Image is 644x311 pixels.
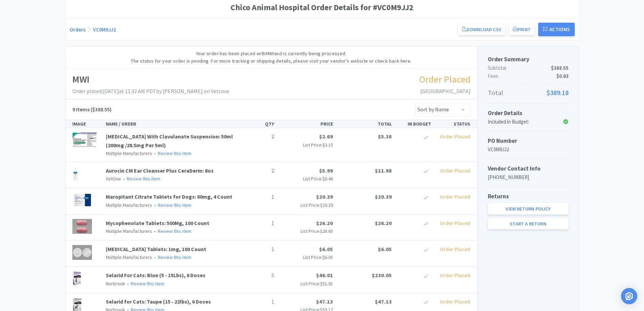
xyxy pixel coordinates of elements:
span: $3.15 [323,142,333,148]
span: $20.39 [375,193,392,200]
a: Review this item [131,281,164,287]
span: $47.13 [375,298,392,305]
p: VC0M9JJ2 [488,146,569,154]
a: [MEDICAL_DATA] With Clavulanate Suspension: 50ml (200mg /28.5mg Per 5ml) [106,133,233,149]
a: Maropitant Citrate Tablets for Dogs: 60mg, 4 Count [106,193,232,200]
span: $389.18 [547,87,569,98]
a: Start a Return [488,218,569,229]
span: $6.05 [319,246,333,252]
a: Review this item [158,228,191,234]
h1: Chico Animal Hospital Order Details for #VC0M9JJ2 [70,1,575,14]
span: $5.38 [378,133,392,140]
a: [MEDICAL_DATA] Tablets: 1mg, 100 Count [106,246,206,252]
span: $6.05 [323,254,333,260]
a: Mycophenolate Tablets: 500Mg, 100 Count [106,220,209,226]
span: $230.05 [372,272,392,279]
p: List Price: [280,227,333,235]
img: 8f336bb6a27643a78c6cc38b86c95b8a_692676.png [72,245,92,260]
span: Order Placed [440,298,470,305]
div: Your order has been placed with MWI and is currently being processed. The status for your order i... [66,46,477,69]
p: Fees [488,72,569,80]
span: • [153,202,157,208]
img: e2fe65988a2d4a07be7ed1c4b652ffeb_286793.png [72,219,92,234]
a: Aurocin CM Ear Cleanser Plus CeraDerm: 8oz [106,167,214,174]
span: • [126,281,130,287]
p: 2 [240,132,274,141]
p: 1 [240,193,274,201]
h5: Vendor Contact Info [488,164,569,173]
a: Review this item [158,254,191,260]
p: List Price: [280,201,333,209]
a: Orders [70,26,86,33]
div: STATUS [434,120,473,128]
span: $47.13 [316,298,333,305]
p: Order placed: [DATE] at 11:32 AM PDT by [PERSON_NAME] on Vetcove [72,87,229,96]
span: $28.65 [320,228,333,234]
img: cf41800747604506b9a41acab923bcf6_260835.png [72,132,97,147]
span: Order Placed [440,167,470,174]
span: Order Placed [419,73,471,85]
button: Print [509,24,535,35]
span: $26.20 [375,220,392,226]
h5: ($388.55) [72,105,112,114]
span: $6.46 [323,176,333,182]
div: PRICE [277,120,336,128]
img: 69f8c41ae072442b91532d97cc2a6780_411344.png [72,166,78,181]
p: 1 [240,297,274,306]
span: Order Placed [440,272,470,279]
p: List Price: [280,141,333,149]
span: $46.01 [316,272,333,279]
span: 9 Items [72,106,90,113]
div: QTY [238,120,277,128]
h5: PO Number [488,136,569,146]
div: Included in Budget: [488,118,542,126]
button: Actions [538,23,575,36]
span: Multiple Manufacturers [106,254,152,260]
span: VetOne [106,176,121,182]
img: 002e6fa5bf324fd38a4195e1205d9355_209429.png [72,193,93,207]
span: • [122,176,126,182]
p: 1 [240,245,274,254]
span: $2.69 [319,133,333,140]
p: [PHONE_NUMBER] [488,173,569,181]
span: Order Placed [440,220,470,226]
span: • [153,254,157,260]
img: b94751c7e7294e359b0feed932c7cc7e_319227.png [72,271,82,286]
p: 2 [240,166,274,175]
p: List Price: [280,253,333,261]
span: $0.63 [556,72,569,80]
h5: Order Summary [488,55,569,64]
div: IMAGE [70,120,103,128]
a: VC0M9JJ2 [93,26,116,33]
h5: Returns [488,192,569,201]
div: Open Intercom Messenger [621,288,637,304]
span: • [153,228,157,234]
a: Review this item [127,176,160,182]
a: Selarid For Cats: Blue (5 - 15Lbs), 6 Doses [106,272,206,279]
span: Order Placed [440,133,470,140]
span: $51.91 [320,281,333,287]
div: NAME / ORDER [103,120,238,128]
div: TOTAL [336,120,395,128]
span: $388.55 [551,64,569,72]
span: $6.05 [378,246,392,252]
span: $11.98 [375,167,392,174]
span: $20.39 [320,202,333,208]
h5: Order Details [488,109,569,118]
span: • [153,150,157,156]
p: 1 [240,219,274,228]
p: Subtotal [488,64,569,72]
span: Multiple Manufacturers [106,202,152,208]
span: Multiple Manufacturers [106,228,152,234]
a: Download CSV [458,24,505,35]
a: View Return Policy [488,203,569,215]
p: List Price: [280,280,333,287]
p: 5 [240,271,274,280]
a: Review this item [158,202,191,208]
p: Total [488,87,569,98]
p: [GEOGRAPHIC_DATA] [419,87,471,96]
span: $26.20 [316,220,333,226]
a: Review this item [158,150,191,156]
span: Multiple Manufacturers [106,150,152,156]
span: $5.99 [319,167,333,174]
